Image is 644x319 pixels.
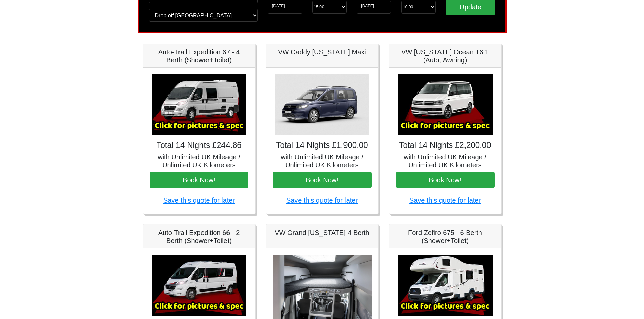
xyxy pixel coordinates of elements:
h5: VW [US_STATE] Ocean T6.1 (Auto, Awning) [396,48,495,64]
button: Book Now! [150,172,248,188]
img: Auto-Trail Expedition 67 - 4 Berth (Shower+Toilet) [152,74,246,135]
h5: Auto-Trail Expedition 66 - 2 Berth (Shower+Toilet) [150,229,248,245]
h5: with Unlimited UK Mileage / Unlimited UK Kilometers [396,153,495,169]
input: Start Date [268,1,302,14]
h5: with Unlimited UK Mileage / Unlimited UK Kilometers [150,153,248,169]
a: Save this quote for later [163,196,235,204]
button: Book Now! [273,172,372,188]
h4: Total 14 Nights £2,200.00 [396,140,495,150]
a: Save this quote for later [409,196,481,204]
img: VW California Ocean T6.1 (Auto, Awning) [398,74,493,135]
h5: Ford Zefiro 675 - 6 Berth (Shower+Toilet) [396,229,495,245]
h5: Auto-Trail Expedition 67 - 4 Berth (Shower+Toilet) [150,48,248,64]
button: Book Now! [396,172,495,188]
img: Auto-Trail Expedition 66 - 2 Berth (Shower+Toilet) [152,255,246,316]
h5: with Unlimited UK Mileage / Unlimited UK Kilometers [273,153,372,169]
h4: Total 14 Nights £244.86 [150,140,248,150]
img: Ford Zefiro 675 - 6 Berth (Shower+Toilet) [398,255,493,316]
img: VW Caddy California Maxi [275,74,369,135]
h4: Total 14 Nights £1,900.00 [273,140,372,150]
h5: VW Grand [US_STATE] 4 Berth [273,229,372,237]
input: Return Date [357,1,391,14]
h5: VW Caddy [US_STATE] Maxi [273,48,372,56]
a: Save this quote for later [286,196,358,204]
